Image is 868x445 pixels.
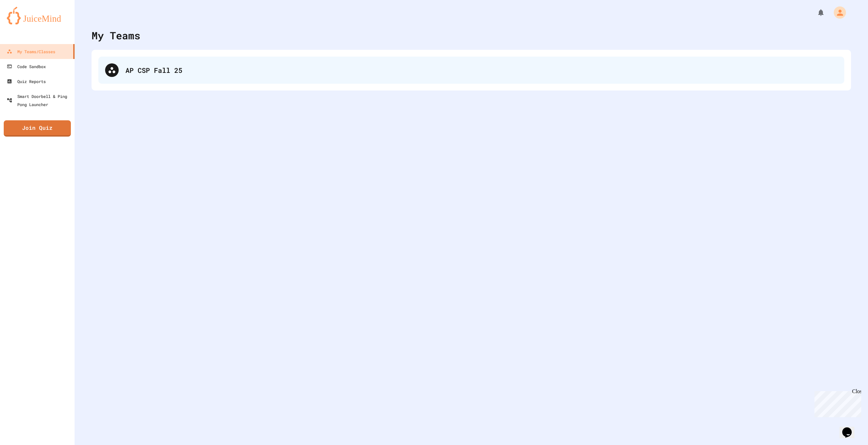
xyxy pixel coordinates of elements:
[7,92,72,108] div: Smart Doorbell & Ping Pong Launcher
[7,62,46,70] div: Code Sandbox
[3,3,47,43] div: Chat with us now!Close
[7,7,68,24] img: logo-orange.svg
[812,388,861,417] iframe: chat widget
[4,120,71,137] a: Join Quiz
[827,5,848,20] div: My Account
[98,57,844,84] div: AP CSP Fall 25
[804,7,827,18] div: My Notifications
[92,28,140,43] div: My Teams
[125,65,837,75] div: AP CSP Fall 25
[840,418,861,438] iframe: chat widget
[7,77,46,85] div: Quiz Reports
[7,47,55,56] div: My Teams/Classes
